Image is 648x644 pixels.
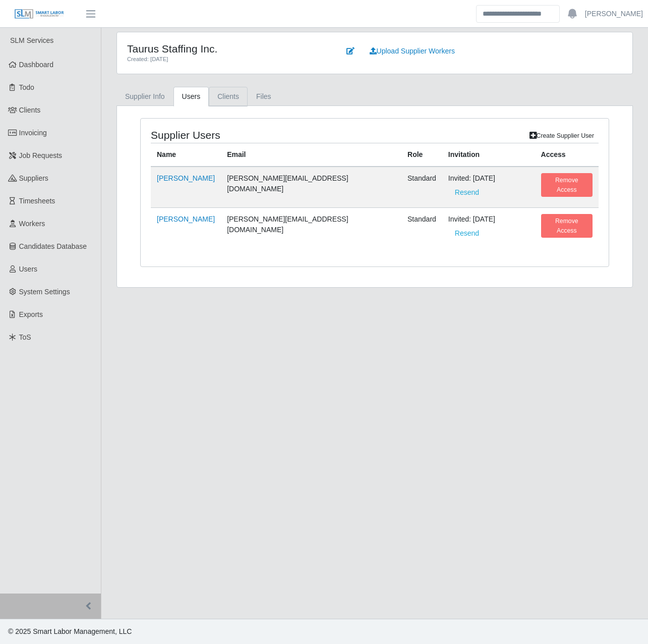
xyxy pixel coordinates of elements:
[525,129,599,143] a: Create Supplier User
[19,288,70,296] span: System Settings
[448,184,486,201] button: Resend
[19,129,47,137] span: Invoicing
[19,220,45,228] span: Workers
[541,214,593,238] button: Remove Access
[363,42,461,60] a: Upload Supplier Workers
[541,173,593,197] button: Remove Access
[173,87,209,106] a: Users
[8,627,132,635] span: © 2025 Smart Labor Management, LLC
[19,265,38,273] span: Users
[401,143,442,167] th: Role
[448,174,495,196] span: Invited: [DATE]
[10,36,53,44] span: SLM Services
[19,242,87,250] span: Candidates Database
[221,208,401,249] td: [PERSON_NAME][EMAIL_ADDRESS][DOMAIN_NAME]
[19,197,55,205] span: Timesheets
[19,174,48,182] span: Suppliers
[248,87,280,106] a: Files
[585,9,643,19] a: [PERSON_NAME]
[476,5,560,23] input: Search
[221,143,401,167] th: Email
[19,310,43,318] span: Exports
[116,87,173,106] a: Supplier Info
[157,174,215,182] a: [PERSON_NAME]
[535,143,599,167] th: Access
[442,143,535,167] th: Invitation
[401,208,442,249] td: Standard
[19,61,54,69] span: Dashboard
[151,129,329,141] h4: Supplier Users
[209,87,248,106] a: Clients
[14,9,65,20] img: SLM Logo
[401,167,442,208] td: Standard
[19,83,34,91] span: Todo
[151,143,221,167] th: Name
[127,42,325,55] h4: Taurus Staffing Inc.
[221,167,401,208] td: [PERSON_NAME][EMAIL_ADDRESS][DOMAIN_NAME]
[448,215,495,237] span: Invited: [DATE]
[448,225,486,242] button: Resend
[157,215,215,223] a: [PERSON_NAME]
[127,55,325,64] div: Created: [DATE]
[19,333,31,341] span: ToS
[19,151,63,159] span: Job Requests
[19,106,41,114] span: Clients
